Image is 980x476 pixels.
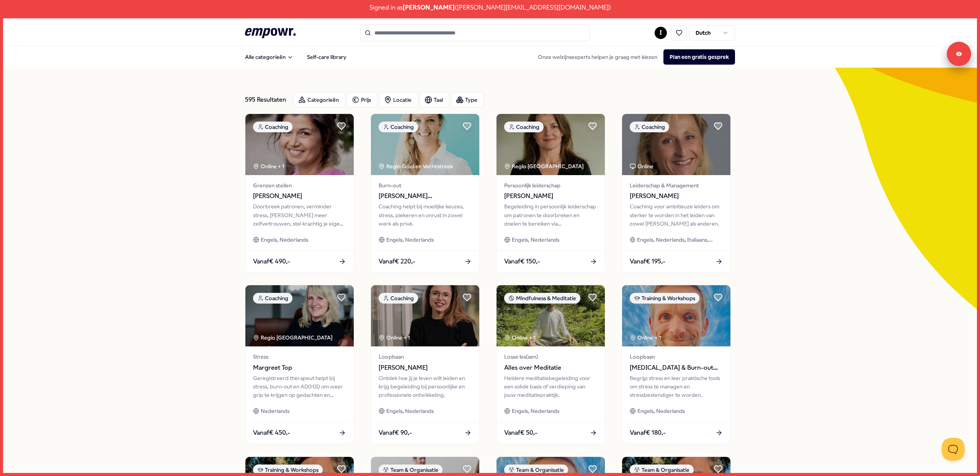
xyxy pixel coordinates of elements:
[379,353,472,361] span: Loopbaan
[371,285,479,346] img: package image
[630,465,694,475] div: Team & Organisatie
[512,236,559,244] span: Engels, Nederlands
[379,293,418,304] div: Coaching
[630,363,723,373] span: [MEDICAL_DATA] & Burn-out Preventie
[245,285,354,346] img: package image
[637,236,723,244] span: Engels, Nederlands, Italiaans, Zweeds
[630,293,699,304] div: Training & Workshops
[663,49,735,65] button: Plan een gratis gesprek
[261,236,308,244] span: Engels, Nederlands
[630,162,653,171] div: Online
[379,257,415,266] span: Vanaf € 220,-
[253,122,292,132] div: Coaching
[630,191,723,201] span: [PERSON_NAME]
[504,191,597,201] span: [PERSON_NAME]
[630,333,661,342] div: Online + 1
[504,353,597,361] span: Losse les(sen)
[253,374,346,400] div: Geregistreerd therapeut helpt bij stress, burn-out en AD(H)D om weer grip te krijgen op gedachten...
[253,191,346,201] span: [PERSON_NAME]
[630,257,665,266] span: Vanaf € 195,-
[379,162,454,171] div: Regio Gooi en Vechtstreek
[239,49,353,65] nav: Main
[379,333,410,342] div: Online + 1
[239,49,299,65] button: Alle categorieën
[532,49,735,65] div: Onze welzijnsexperts helpen je graag met kiezen
[504,181,597,190] span: Persoonlijk leiderschap
[622,285,730,346] img: package image
[630,181,723,190] span: Leiderschap & Management
[301,49,353,65] a: Self-care library
[379,428,412,438] span: Vanaf € 90,-
[253,333,334,342] div: Regio [GEOGRAPHIC_DATA]
[497,285,605,346] img: package image
[504,363,597,373] span: Alles over Meditatie
[622,285,731,444] a: package imageTraining & WorkshopsOnline + 1Loopbaan[MEDICAL_DATA] & Burn-out PreventieBegrijp str...
[386,236,434,244] span: Engels, Nederlands
[347,92,377,107] button: Prijs
[630,374,723,400] div: Begrijp stress en leer praktische tools om stress te managen en stressbestendiger te worden.
[504,428,537,438] span: Vanaf € 50,-
[496,285,605,444] a: package imageMindfulness & MeditatieOnline + 1Losse les(sen)Alles over MeditatieHeldere meditatie...
[504,333,536,342] div: Online + 1
[512,407,559,415] span: Engels, Nederlands
[379,191,472,201] span: [PERSON_NAME][GEOGRAPHIC_DATA]
[379,202,472,228] div: Coaching helpt bij moeilijke keuzes, stress, piekeren en onrust in zowel werk als privé.
[253,353,346,361] span: Stress
[371,114,479,175] img: package image
[630,428,666,438] span: Vanaf € 180,-
[504,162,585,171] div: Regio [GEOGRAPHIC_DATA]
[253,181,346,190] span: Grenzen stellen
[496,114,605,273] a: package imageCoachingRegio [GEOGRAPHIC_DATA] Persoonlijk leiderschap[PERSON_NAME]Begeleiding in p...
[245,285,354,444] a: package imageCoachingRegio [GEOGRAPHIC_DATA] StressMargreet TopGeregistreerd therapeut helpt bij ...
[245,92,287,107] div: 595 Resultaten
[379,181,472,190] span: Burn-out
[630,202,723,228] div: Coaching voor ambitieuze leiders om sterker te worden in het leiden van zowel [PERSON_NAME] als a...
[497,114,605,175] img: package image
[253,293,292,304] div: Coaching
[504,293,580,304] div: Mindfulness & Meditatie
[637,407,685,415] span: Engels, Nederlands
[504,257,540,266] span: Vanaf € 150,-
[360,24,590,41] input: Search for products, categories or subcategories
[420,92,449,107] button: Taal
[379,374,472,400] div: Ontdek hoe jij je leven wilt leiden en krijg begeleiding bij persoonlijke en professionele ontwik...
[504,202,597,228] div: Begeleiding in persoonlijk leiderschap om patronen te doorbreken en doelen te bereiken via bewust...
[371,285,480,444] a: package imageCoachingOnline + 1Loopbaan[PERSON_NAME]Ontdek hoe jij je leven wilt leiden en krijg ...
[253,363,346,373] span: Margreet Top
[630,353,723,361] span: Loopbaan
[261,407,289,415] span: Nederlands
[630,122,669,132] div: Coaching
[379,465,443,475] div: Team & Organisatie
[386,407,434,415] span: Engels, Nederlands
[253,202,346,228] div: Doorbreek patronen, verminder stress, [PERSON_NAME] meer zelfvertrouwen, stel krachtig je eigen g...
[403,3,455,13] span: [PERSON_NAME]
[942,438,965,461] iframe: Help Scout Beacon - Open
[622,114,731,273] a: package imageCoachingOnlineLeiderschap & Management[PERSON_NAME]Coaching voor ambitieuze leiders ...
[379,363,472,373] span: [PERSON_NAME]
[253,257,290,266] span: Vanaf € 490,-
[371,114,480,273] a: package imageCoachingRegio Gooi en Vechtstreek Burn-out[PERSON_NAME][GEOGRAPHIC_DATA]Coaching hel...
[379,122,418,132] div: Coaching
[655,27,667,39] button: I
[253,162,284,171] div: Online + 1
[245,114,354,175] img: package image
[245,114,354,273] a: package imageCoachingOnline + 1Grenzen stellen[PERSON_NAME]Doorbreek patronen, verminder stress, ...
[622,114,730,175] img: package image
[253,465,323,475] div: Training & Workshops
[504,465,568,475] div: Team & Organisatie
[379,92,418,107] button: Locatie
[504,122,544,132] div: Coaching
[293,92,345,107] button: Categorieën
[451,92,484,107] button: Type
[504,374,597,400] div: Heldere meditatiebegeleiding voor een solide basis of verdieping van jouw meditatiepraktijk.
[253,428,290,438] span: Vanaf € 450,-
